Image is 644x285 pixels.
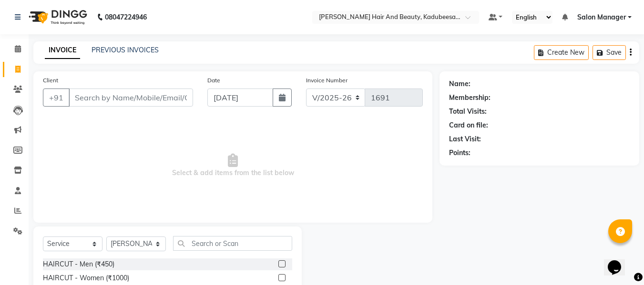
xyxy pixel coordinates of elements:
[173,236,292,251] input: Search or Scan
[105,4,147,30] b: 08047224946
[45,42,80,59] a: INVOICE
[449,93,491,103] div: Membership:
[534,45,589,60] button: Create New
[43,118,423,213] span: Select & add items from the list below
[43,76,58,85] label: Client
[449,134,481,144] div: Last Visit:
[306,76,348,85] label: Invoice Number
[69,88,193,107] input: Search by Name/Mobile/Email/Code
[449,79,470,89] div: Name:
[43,259,114,269] div: HAIRCUT - Men (₹450)
[43,273,129,283] div: HAIRCUT - Women (₹1000)
[207,76,220,85] label: Date
[577,12,626,22] span: Salon Manager
[92,46,159,54] a: PREVIOUS INVOICES
[43,88,70,107] button: +91
[449,120,488,130] div: Card on file:
[449,107,487,117] div: Total Visits:
[593,45,626,60] button: Save
[24,4,90,30] img: logo
[604,247,634,275] iframe: chat widget
[449,148,470,158] div: Points:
